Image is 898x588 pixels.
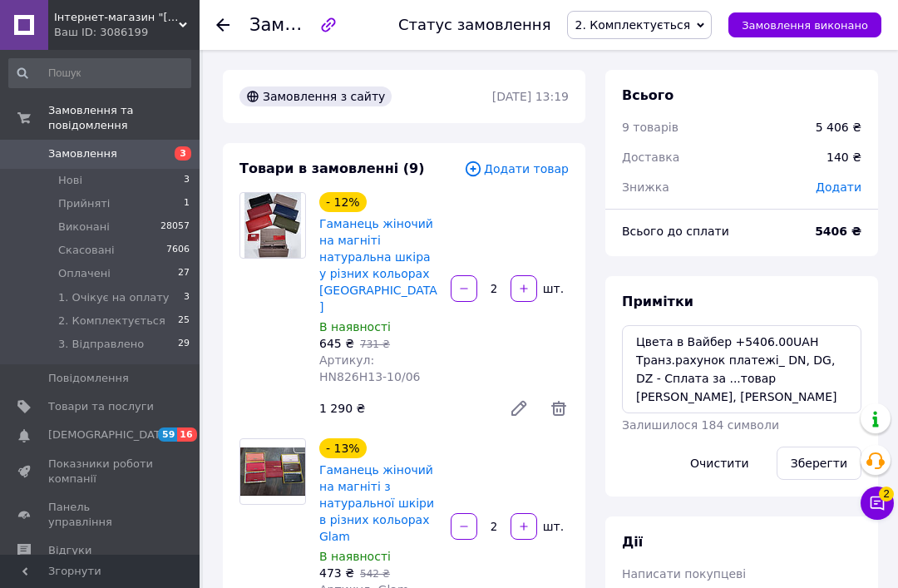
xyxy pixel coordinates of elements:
[622,418,779,432] span: Залишилося 184 символи
[815,225,861,238] b: 5406 ₴
[622,294,693,309] span: Примітки
[178,314,190,329] span: 25
[676,447,763,480] button: Очистити
[549,398,569,418] span: Видалити
[54,25,200,40] div: Ваш ID: 3086199
[319,192,367,212] div: - 12%
[239,86,392,106] div: Замовлення з сайту
[249,15,361,35] span: Замовлення
[319,217,437,314] a: Гаманець жіночий на магніті натуральна шкіра у різних кольорах [GEOGRAPHIC_DATA]
[728,12,881,37] button: Замовлення виконано
[622,121,678,134] span: 9 товарів
[48,457,154,487] span: Показники роботи компанії
[58,243,115,258] span: Скасовані
[158,427,177,442] span: 59
[622,325,861,413] textarea: Цвета в Вайбер +5406.00UAH Транз.рахунок платежi_ DN, DG, DZ - Сплата за ...товар [PERSON_NAME], ...
[48,500,154,530] span: Панель управління
[58,173,82,188] span: Нові
[216,17,229,33] div: Повернутися назад
[539,280,565,297] div: шт.
[166,243,190,258] span: 7606
[319,320,391,334] span: В наявності
[319,353,420,383] span: Артикул: HN826H13-10/06
[48,543,91,558] span: Відгуки
[48,427,171,442] span: [DEMOGRAPHIC_DATA]
[742,19,868,32] span: Замовлення виконано
[879,487,894,502] span: 2
[177,427,196,442] span: 16
[58,290,169,305] span: 1. Очікує на оплату
[184,290,190,305] span: 3
[54,10,179,25] span: Інтернет-магазин "Niks.com.ua"
[58,266,111,281] span: Оплачені
[360,338,390,350] span: 731 ₴
[178,337,190,352] span: 29
[239,161,425,176] span: Товари в замовленні (9)
[240,447,305,497] img: Гаманець жіночий на магніті з натуральної шкіри в різних кольорах Glam
[777,447,861,480] button: Зберегти
[539,518,565,535] div: шт.
[502,392,535,425] a: Редагувати
[464,160,569,178] span: Додати товар
[48,399,154,414] span: Товари та послуги
[492,90,569,103] time: [DATE] 13:19
[816,180,861,194] span: Додати
[319,566,354,580] span: 473 ₴
[160,220,190,235] span: 28057
[58,220,110,235] span: Виконані
[58,196,110,211] span: Прийняті
[398,17,551,33] div: Статус замовлення
[622,151,679,164] span: Доставка
[244,193,301,258] img: Гаманець жіночий на магніті натуральна шкіра у різних кольорах Balisa
[319,463,434,543] a: Гаманець жіночий на магніті з натуральної шкіри в різних кольорах Glam
[622,567,746,581] span: Написати покупцеві
[48,371,129,386] span: Повідомлення
[622,225,729,238] span: Всього до сплати
[817,139,871,175] div: 140 ₴
[861,487,894,520] button: Чат з покупцем2
[816,119,861,136] div: 5 406 ₴
[319,438,367,458] div: - 13%
[58,314,165,329] span: 2. Комплектується
[622,87,673,103] span: Всього
[319,550,391,563] span: В наявності
[184,196,190,211] span: 1
[622,534,643,550] span: Дії
[622,180,669,194] span: Знижка
[48,146,117,161] span: Замовлення
[48,103,200,133] span: Замовлення та повідомлення
[8,58,191,88] input: Пошук
[313,397,496,420] div: 1 290 ₴
[184,173,190,188] span: 3
[319,337,354,350] span: 645 ₴
[58,337,144,352] span: 3. Відправлено
[175,146,191,161] span: 3
[360,568,390,580] span: 542 ₴
[178,266,190,281] span: 27
[575,18,690,32] span: 2. Комплектується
